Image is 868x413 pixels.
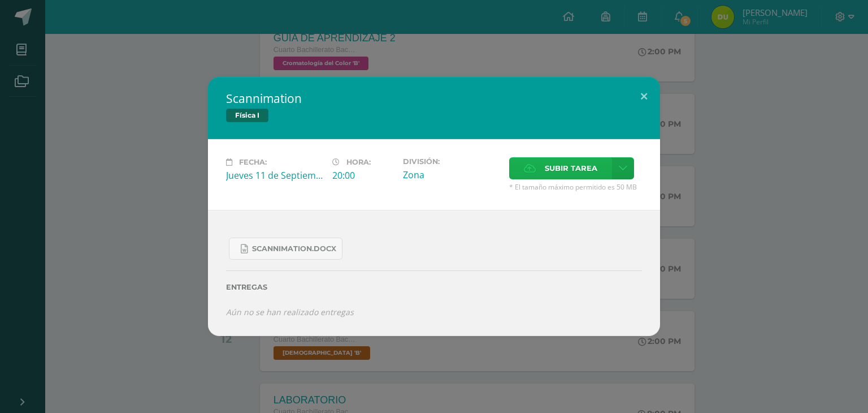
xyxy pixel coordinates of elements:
a: Scannimation.docx [229,238,342,260]
span: Hora: [346,158,371,166]
div: Zona [403,169,500,181]
span: Fecha: [239,158,267,166]
span: Subir tarea [545,158,597,179]
span: * El tamaño máximo permitido es 50 MB [509,182,642,192]
div: Jueves 11 de Septiembre [226,169,323,182]
i: Aún no se han realizado entregas [226,307,354,317]
span: Física I [226,109,268,122]
span: Scannimation.docx [252,244,336,253]
label: Entregas [226,283,642,291]
div: 20:00 [332,169,394,182]
label: División: [403,157,500,166]
button: Close (Esc) [628,77,660,115]
h2: Scannimation [226,91,642,106]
